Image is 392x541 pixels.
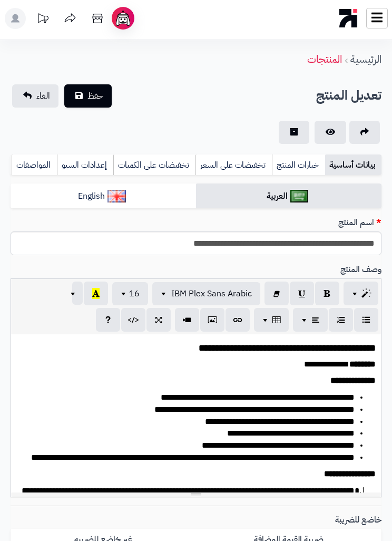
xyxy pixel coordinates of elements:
a: العربية [196,183,381,209]
a: الرئيسية [350,51,381,67]
a: تحديثات المنصة [30,8,56,32]
a: المنتجات [307,51,342,67]
a: إعدادات السيو [57,154,113,176]
a: الغاء [12,84,58,108]
span: الغاء [36,90,50,102]
img: logo-mobile.png [339,6,358,30]
img: English [107,190,126,202]
span: حفظ [87,90,103,102]
img: ai-face.png [114,9,132,27]
a: خيارات المنتج [272,154,325,176]
img: العربية [290,190,309,202]
a: بيانات أساسية [325,154,381,176]
label: اسم المنتج [334,217,386,229]
label: خاضع للضريبة [331,514,386,526]
span: 16 [129,287,140,300]
a: المواصفات [12,154,57,176]
a: تخفيضات على الكميات [113,154,195,176]
a: تخفيضات على السعر [195,154,272,176]
button: 16 [112,282,148,305]
button: IBM Plex Sans Arabic [152,282,260,305]
button: حفظ [64,84,112,108]
label: وصف المنتج [336,264,386,276]
span: IBM Plex Sans Arabic [171,287,252,300]
a: English [11,183,196,209]
h2: تعديل المنتج [316,85,381,107]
